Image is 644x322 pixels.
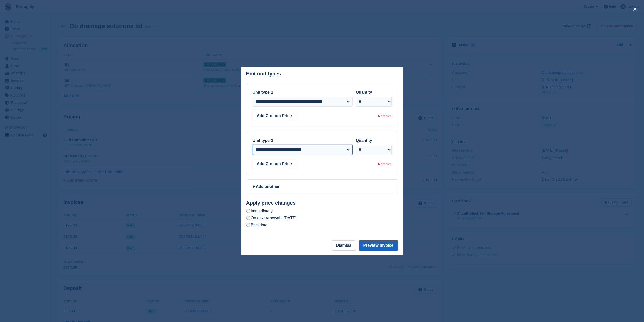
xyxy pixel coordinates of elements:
[246,200,296,206] strong: Apply price changes
[253,111,296,121] button: Add Custom Price
[356,138,372,143] label: Quantity
[253,184,392,190] div: + Add another
[246,223,250,227] input: Backdate
[253,159,296,169] button: Add Custom Price
[356,90,372,94] label: Quantity
[378,161,391,167] div: Remove
[246,209,250,213] input: Immediately
[246,179,398,194] a: + Add another
[359,240,398,251] button: Preview Invoice
[253,138,273,143] label: Unit type 2
[246,208,273,214] label: Immediately
[332,240,356,251] button: Dismiss
[246,216,250,220] input: On next renewal - [DATE]
[253,90,273,94] label: Unit type 1
[246,215,297,221] label: On next renewal - [DATE]
[246,222,268,228] label: Backdate
[246,71,281,77] p: Edit unit types
[631,5,639,13] button: close
[378,113,391,119] div: Remove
